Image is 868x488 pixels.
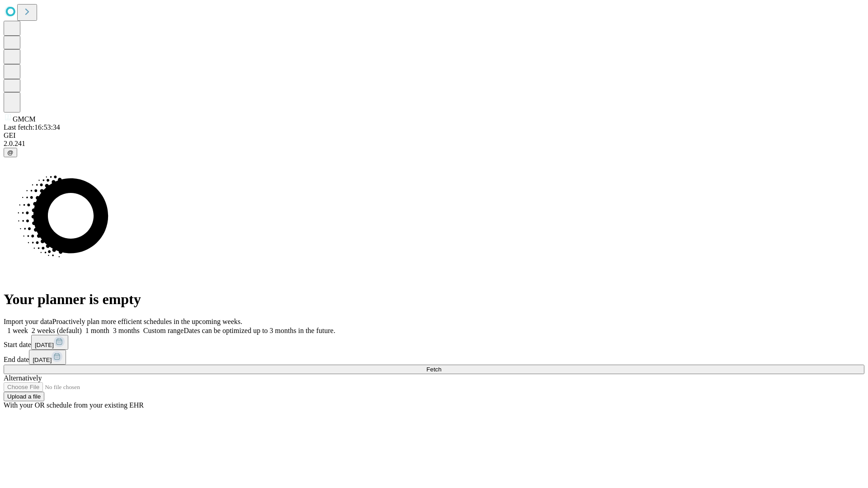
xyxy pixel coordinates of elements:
[184,327,335,334] span: Dates can be optimized up to 3 months in the future.
[7,149,14,156] span: @
[4,365,864,374] button: Fetch
[4,392,44,401] button: Upload a file
[4,291,864,308] h1: Your planner is empty
[4,123,60,131] span: Last fetch: 16:53:34
[35,342,54,348] span: [DATE]
[4,131,864,140] div: GEI
[4,318,52,325] span: Import your data
[4,140,864,148] div: 2.0.241
[143,327,184,334] span: Custom range
[29,350,66,365] button: [DATE]
[4,401,144,409] span: With your OR schedule from your existing EHR
[4,148,17,157] button: @
[32,327,82,334] span: 2 weeks (default)
[4,374,42,382] span: Alternatively
[7,327,28,334] span: 1 week
[85,327,109,334] span: 1 month
[4,335,864,350] div: Start date
[426,366,441,373] span: Fetch
[113,327,140,334] span: 3 months
[33,357,52,363] span: [DATE]
[52,318,242,325] span: Proactively plan more efficient schedules in the upcoming weeks.
[31,335,68,350] button: [DATE]
[13,115,36,123] span: GMCM
[4,350,864,365] div: End date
